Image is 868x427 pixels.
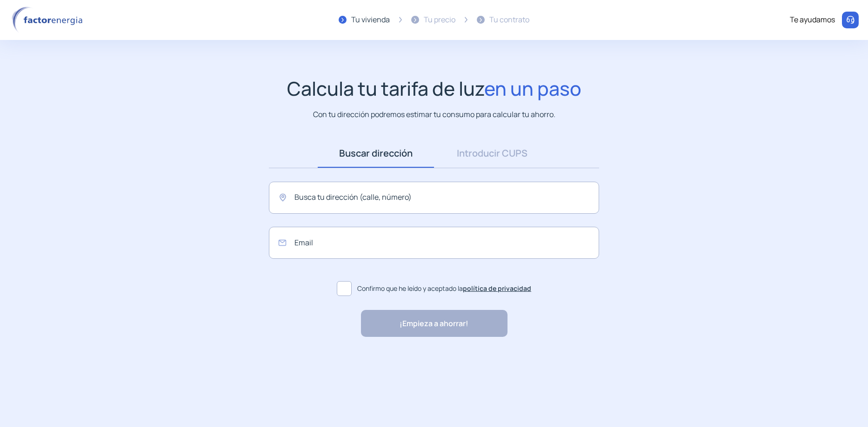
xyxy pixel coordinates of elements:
[790,14,835,26] div: Te ayudamos
[357,283,531,294] span: Confirmo que he leído y aceptado la
[424,14,455,26] div: Tu precio
[9,7,88,33] img: logo factor
[318,139,434,168] a: Buscar dirección
[351,14,390,26] div: Tu vivienda
[463,284,531,293] a: política de privacidad
[434,139,550,168] a: Introducir CUPS
[489,14,529,26] div: Tu contrato
[484,75,581,101] span: en un paso
[287,77,581,100] h1: Calcula tu tarifa de luz
[846,15,855,25] img: llamar
[313,109,555,120] p: Con tu dirección podremos estimar tu consumo para calcular tu ahorro.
